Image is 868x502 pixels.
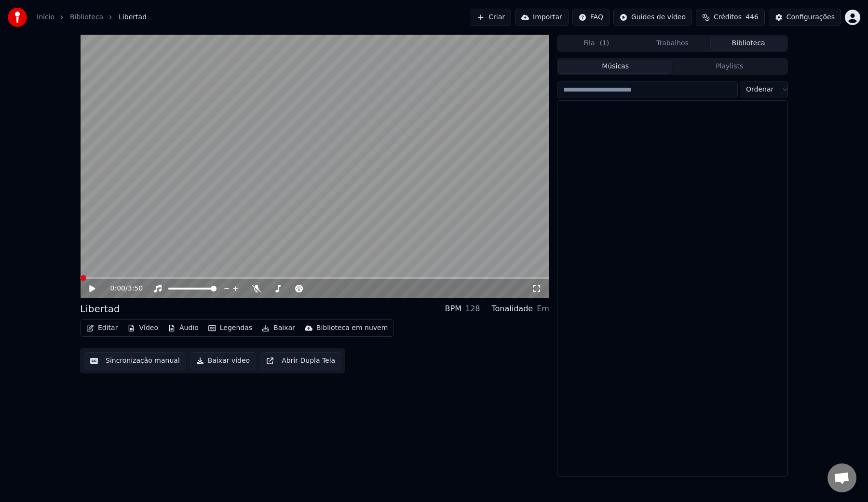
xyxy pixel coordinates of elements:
[110,284,134,293] div: /
[190,352,256,370] button: Baixar vídeo
[8,8,27,27] img: youka
[119,13,147,22] span: Libertad
[613,9,692,26] button: Guides de vídeo
[672,60,787,74] button: Playlists
[746,85,773,94] span: Ordenar
[80,302,120,316] div: Libertad
[110,284,125,293] span: 0:00
[37,13,147,22] nav: breadcrumb
[572,9,610,26] button: FAQ
[123,321,162,335] button: Vídeo
[128,284,143,293] span: 3:50
[746,13,759,22] span: 446
[558,60,673,74] button: Músicas
[635,37,711,51] button: Trabalhos
[82,321,122,335] button: Editar
[84,352,186,370] button: Sincronização manual
[164,321,203,335] button: Áudio
[471,9,511,26] button: Criar
[599,39,609,48] span: ( 1 )
[204,321,256,335] button: Legendas
[537,303,549,315] div: Em
[445,303,461,315] div: BPM
[769,9,841,26] button: Configurações
[316,323,388,333] div: Biblioteca em nuvem
[827,463,856,492] div: Bate-papo aberto
[70,13,103,22] a: Biblioteca
[260,352,341,370] button: Abrir Dupla Tela
[696,9,765,26] button: Créditos446
[465,303,480,315] div: 128
[492,303,533,315] div: Tonalidade
[515,9,569,26] button: Importar
[787,13,835,22] div: Configurações
[37,13,54,22] a: Início
[258,321,299,335] button: Baixar
[710,37,787,51] button: Biblioteca
[558,37,635,51] button: Fila
[714,13,742,22] span: Créditos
